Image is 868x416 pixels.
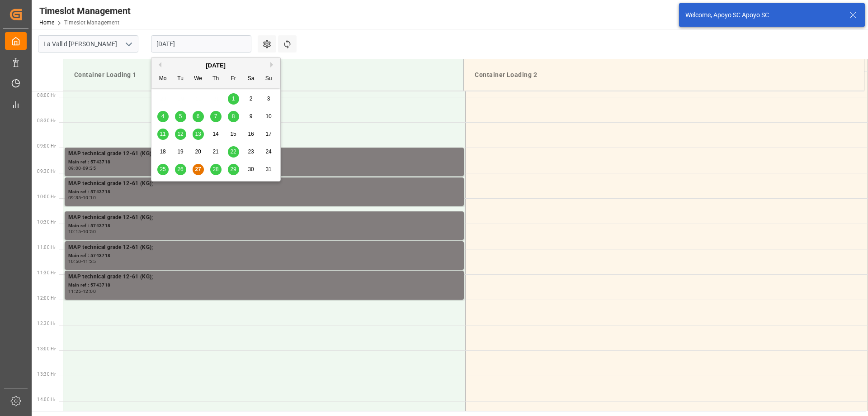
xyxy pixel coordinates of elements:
[179,113,182,120] span: 5
[228,129,239,140] div: Choose Friday, August 15th, 2025
[157,111,169,122] div: Choose Monday, August 4th, 2025
[232,96,235,102] span: 1
[37,372,56,377] span: 13:30 Hr
[68,158,460,166] div: Main ref : 5743718
[83,166,96,170] div: 09:35
[68,196,81,200] div: 09:35
[265,131,271,137] span: 17
[245,73,257,85] div: Sa
[37,321,56,326] span: 12:30 Hr
[210,164,222,175] div: Choose Thursday, August 28th, 2025
[212,148,218,155] span: 21
[37,143,56,148] span: 09:00 Hr
[193,164,204,175] div: Choose Wednesday, August 27th, 2025
[37,194,56,199] span: 10:00 Hr
[68,282,460,289] div: Main ref : 5743718
[39,4,131,18] div: Timeslot Management
[37,346,56,351] span: 13:00 Hr
[175,146,186,158] div: Choose Tuesday, August 19th, 2025
[195,148,201,155] span: 20
[195,131,201,137] span: 13
[193,73,204,85] div: We
[230,131,236,137] span: 15
[68,259,81,263] div: 10:50
[81,259,83,263] div: -
[685,10,841,20] div: Welcome, Apoyo SC Apoyo SC
[37,245,56,250] span: 11:00 Hr
[212,131,218,137] span: 14
[161,113,165,120] span: 4
[265,148,271,155] span: 24
[68,252,460,260] div: Main ref : 5743718
[68,166,81,170] div: 09:00
[263,93,274,105] div: Choose Sunday, August 3rd, 2025
[210,146,222,158] div: Choose Thursday, August 21st, 2025
[175,129,186,140] div: Choose Tuesday, August 12th, 2025
[245,146,257,158] div: Choose Saturday, August 23rd, 2025
[228,73,239,85] div: Fr
[160,148,165,155] span: 18
[83,289,96,293] div: 12:00
[177,148,183,155] span: 19
[37,397,56,402] span: 14:00 Hr
[265,166,271,172] span: 31
[81,166,83,170] div: -
[154,90,278,178] div: month 2025-08
[212,166,218,172] span: 28
[175,164,186,175] div: Choose Tuesday, August 26th, 2025
[39,19,54,26] a: Home
[81,196,83,200] div: -
[248,166,254,172] span: 30
[37,118,56,123] span: 08:30 Hr
[68,230,81,234] div: 10:15
[210,129,222,140] div: Choose Thursday, August 14th, 2025
[267,96,270,102] span: 3
[250,113,253,120] span: 9
[68,243,460,252] div: MAP technical grade 12-61 (KG);
[228,93,239,105] div: Choose Friday, August 1st, 2025
[71,67,456,83] div: Container Loading 1
[160,131,165,137] span: 11
[81,230,83,234] div: -
[38,35,138,53] input: Type to search/select
[230,148,236,155] span: 22
[160,166,165,172] span: 25
[245,93,257,105] div: Choose Saturday, August 2nd, 2025
[81,289,83,293] div: -
[157,146,169,158] div: Choose Monday, August 18th, 2025
[232,113,235,120] span: 8
[37,296,56,301] span: 12:00 Hr
[68,273,460,282] div: MAP technical grade 12-61 (KG);
[157,73,169,85] div: Mo
[68,213,460,222] div: MAP technical grade 12-61 (KG);
[263,129,274,140] div: Choose Sunday, August 17th, 2025
[151,35,251,53] input: DD.MM.YYYY
[230,166,236,172] span: 29
[471,67,857,83] div: Container Loading 2
[37,93,56,98] span: 08:00 Hr
[68,222,460,230] div: Main ref : 5743718
[177,166,183,172] span: 26
[68,179,460,188] div: MAP technical grade 12-61 (KG);
[37,220,56,225] span: 10:30 Hr
[177,131,183,137] span: 12
[263,111,274,122] div: Choose Sunday, August 10th, 2025
[248,131,254,137] span: 16
[151,61,280,70] div: [DATE]
[83,259,96,263] div: 11:25
[68,188,460,196] div: Main ref : 5743718
[157,164,169,175] div: Choose Monday, August 25th, 2025
[193,146,204,158] div: Choose Wednesday, August 20th, 2025
[175,73,186,85] div: Tu
[175,111,186,122] div: Choose Tuesday, August 5th, 2025
[37,270,56,275] span: 11:30 Hr
[210,111,222,122] div: Choose Thursday, August 7th, 2025
[245,164,257,175] div: Choose Saturday, August 30th, 2025
[156,62,161,67] button: Previous Month
[248,148,254,155] span: 23
[228,146,239,158] div: Choose Friday, August 22nd, 2025
[228,164,239,175] div: Choose Friday, August 29th, 2025
[83,230,96,234] div: 10:50
[245,129,257,140] div: Choose Saturday, August 16th, 2025
[197,113,200,120] span: 6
